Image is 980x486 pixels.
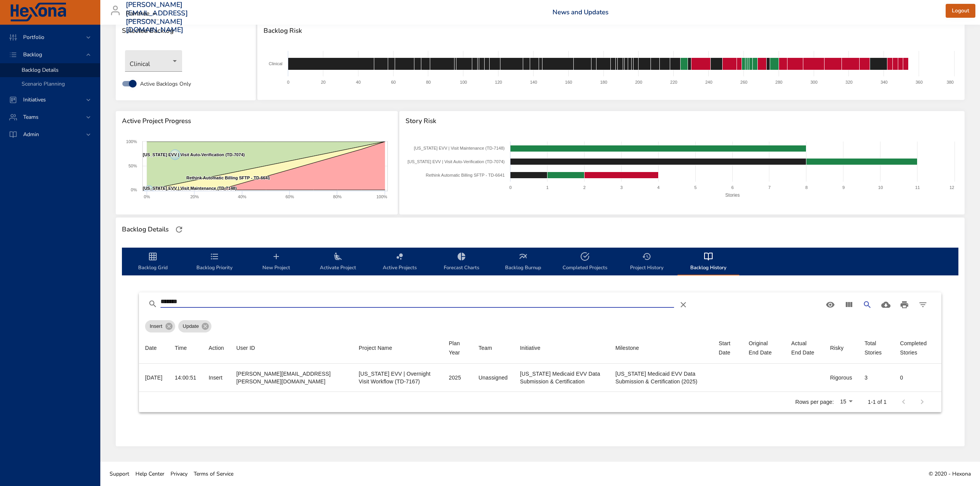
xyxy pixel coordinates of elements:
text: 0 [509,185,512,190]
div: [PERSON_NAME][EMAIL_ADDRESS][PERSON_NAME][DOMAIN_NAME] [237,370,346,385]
div: [US_STATE] Medicaid EVV Data Submission & Certification (2025) [615,370,706,385]
text: Clinical [269,61,282,66]
text: [US_STATE] EVV | Visit Auto-Verification (TD-7074) [407,159,505,164]
span: Active Project Progress [122,117,392,125]
text: 100 [460,80,467,84]
div: User ID [237,343,255,353]
text: 6 [731,185,733,190]
p: Rows per page: [795,398,834,406]
text: 2 [583,185,585,190]
span: Activate Project [312,252,364,272]
text: [US_STATE] EVV | Visit Maintenance (TD-7148) [143,186,237,191]
span: Team [478,343,507,353]
a: Privacy [167,465,191,483]
div: Action [209,343,224,353]
div: Sort [865,339,888,357]
text: 140 [530,80,537,84]
span: Portfolio [17,34,51,41]
div: Team [478,343,492,353]
text: 60% [286,194,294,199]
text: 12 [950,185,954,190]
img: Hexona [9,3,67,22]
text: Rethink Automatic Billing SFTP - TD-6641 [426,173,504,177]
span: Completed Projects [559,252,611,272]
span: Help Center [135,470,164,478]
span: Active Projects [373,252,426,272]
text: 120 [495,80,502,84]
div: Sort [175,343,187,353]
span: Privacy [171,470,188,478]
text: 4 [657,185,659,190]
div: Milestone [615,343,639,353]
span: Backlog History [682,252,735,272]
p: 1-1 of 1 [868,398,887,406]
text: 80 [426,80,431,84]
div: Table Toolbar [139,292,941,317]
text: 20% [190,194,199,199]
div: Clinical [125,50,182,72]
text: 0% [131,187,137,192]
div: Sort [145,343,157,353]
div: Rigorous [830,374,852,381]
span: Scenario Planning [22,80,65,88]
div: Insert [209,374,224,381]
div: Total Stories [865,339,888,357]
button: Standard Views [821,295,840,314]
div: Insert [145,320,175,332]
div: Update [178,320,212,332]
text: 240 [705,80,712,84]
span: Project History [620,252,673,272]
div: Sort [237,343,255,353]
span: Backlog [17,51,48,58]
span: Forecast Charts [435,252,488,272]
text: 320 [846,80,853,84]
text: 9 [842,185,845,190]
div: Raintree [126,8,159,20]
span: Logout [952,6,969,16]
text: 200 [635,80,642,84]
text: 360 [916,80,923,84]
span: Story Risk [406,117,958,125]
div: Unassigned [478,374,507,381]
text: 100% [376,194,387,199]
button: Print [895,295,914,314]
text: 1 [546,185,549,190]
h3: [PERSON_NAME][EMAIL_ADDRESS][PERSON_NAME][DOMAIN_NAME] [126,1,188,34]
text: 220 [670,80,677,84]
input: Search [161,295,674,308]
button: Filter Table [914,295,932,314]
span: Completed Stories [900,339,935,357]
span: Initiative [520,343,603,353]
text: 5 [694,185,696,190]
text: 180 [600,80,607,84]
text: 100% [126,139,137,144]
span: Backlog Priority [188,252,241,272]
text: 380 [947,80,954,84]
text: [US_STATE] EVV | Visit Maintenance (TD-7148) [414,146,504,150]
text: 20 [321,80,326,84]
span: Original End Date [749,339,779,357]
text: 8 [805,185,808,190]
span: Insert [145,322,167,330]
div: Sort [900,339,935,357]
span: User ID [237,343,346,353]
div: Start Date [719,339,737,357]
div: Actual End Date [791,339,818,357]
div: Date [145,343,157,353]
div: Plan Year [449,339,466,357]
text: Rethink Automatic Billing SFTP - TD-6641 [186,175,270,180]
div: Backlog Details [120,223,171,236]
div: Sort [209,343,224,353]
span: Terms of Service [194,470,233,478]
span: Backlog Risk [264,27,958,35]
text: 160 [565,80,572,84]
text: 300 [811,80,818,84]
text: 80% [333,194,341,199]
div: Initiative [520,343,541,353]
text: 60 [391,80,396,84]
span: Time [175,343,196,353]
